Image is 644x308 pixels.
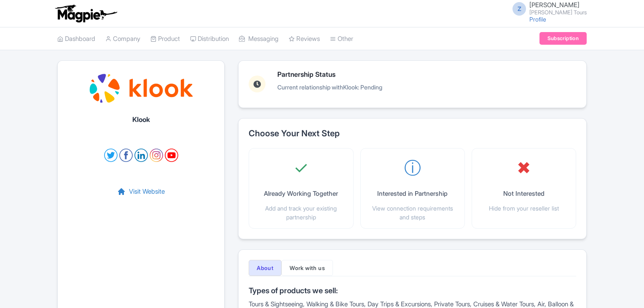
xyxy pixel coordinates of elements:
[489,204,559,213] p: Hide from your reseller list
[289,27,320,51] a: Reviews
[377,189,448,199] p: Interested in Partnership
[190,27,229,51] a: Distribution
[503,189,545,199] p: Not Interested
[529,16,546,23] a: Profile
[119,149,133,162] img: facebook-round-01-50ddc191f871d4ecdbe8252d2011563a.svg
[517,155,531,181] span: ✖
[256,155,346,222] button: ✓ Already Working Together Add and track your existing partnership
[104,149,118,162] img: twitter-round-01-cd1e625a8cae957d25deef6d92bf4839.svg
[165,149,178,162] img: youtube-round-01-0acef599b0341403c37127b094ecd7da.svg
[117,187,165,197] a: Visit Website
[150,27,180,51] a: Product
[513,2,526,16] span: Z
[489,155,559,213] button: ✖ Not Interested Hide from your reseller list
[249,286,576,295] h3: Types of products we sell:
[507,2,587,15] a: Z [PERSON_NAME] [PERSON_NAME] Tours
[105,27,140,51] a: Company
[404,155,421,181] span: ⓘ
[368,155,458,222] button: ⓘ Interested in Partnership View connection requirements and steps
[529,10,587,15] small: [PERSON_NAME] Tours
[57,27,95,51] a: Dashboard
[282,260,333,276] button: Work with us
[330,27,353,51] a: Other
[53,4,118,23] img: logo-ab69f6fb50320c5b225c76a69d11143b.png
[249,260,282,276] button: About
[150,149,163,162] img: instagram-round-01-d873700d03cfe9216e9fb2676c2aa726.svg
[294,155,308,181] span: ✓
[256,204,346,222] p: Add and track your existing partnership
[264,189,338,199] p: Already Working Together
[539,32,587,45] a: Subscription
[134,149,148,162] img: linkedin-round-01-4bc9326eb20f8e88ec4be7e8773b84b7.svg
[529,1,580,9] span: [PERSON_NAME]
[89,71,194,106] img: ezu3r5tnudhtrre7oezp.svg
[343,84,358,91] span: Klook
[239,27,279,51] a: Messaging
[249,129,576,138] h2: Choose Your Next Step
[277,71,382,78] h3: Partnership Status
[132,116,150,124] h1: Klook
[277,83,382,92] p: Current relationship with : Pending
[368,204,458,222] p: View connection requirements and steps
